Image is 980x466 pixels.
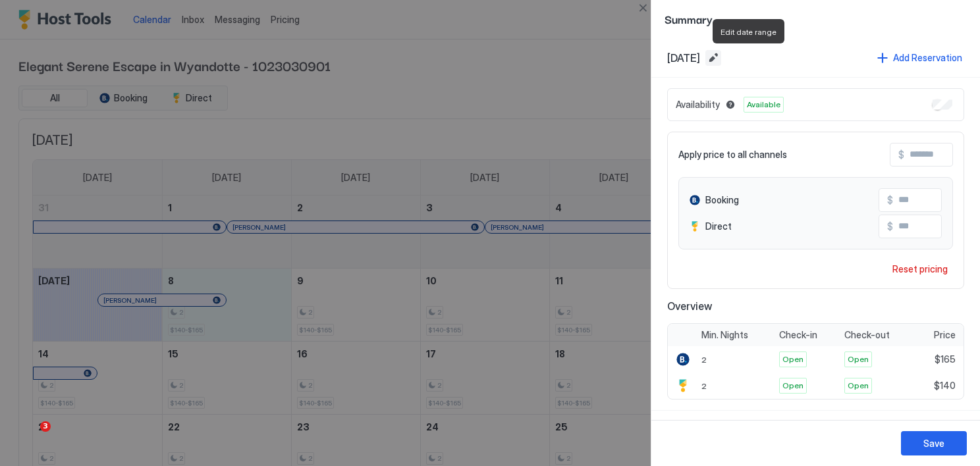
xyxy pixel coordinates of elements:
[887,220,893,232] span: $
[892,262,948,276] div: Reset pricing
[678,149,787,161] span: Apply price to all channels
[848,380,869,392] span: Open
[782,380,803,392] span: Open
[935,353,956,365] span: $165
[705,220,732,232] span: Direct
[901,431,967,455] button: Save
[667,51,700,65] span: [DATE]
[934,329,956,341] span: Price
[722,97,738,113] button: Blocked dates override all pricing rules and remain unavailable until manually unblocked
[893,51,962,65] div: Add Reservation
[747,99,780,111] span: Available
[779,329,817,341] span: Check-in
[701,329,748,341] span: Min. Nights
[923,436,944,450] div: Save
[13,421,45,453] iframe: Intercom live chat
[701,381,707,391] span: 2
[721,27,776,37] span: Edit date range
[701,355,707,365] span: 2
[934,380,956,392] span: $140
[676,99,720,111] span: Availability
[665,11,967,27] span: Summary
[705,50,721,66] button: Edit date range
[844,329,890,341] span: Check-out
[887,260,953,278] button: Reset pricing
[782,353,803,365] span: Open
[705,194,739,206] span: Booking
[898,149,904,161] span: $
[887,194,893,206] span: $
[875,49,964,66] button: Add Reservation
[40,421,51,432] span: 3
[848,353,869,365] span: Open
[667,299,964,313] span: Overview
